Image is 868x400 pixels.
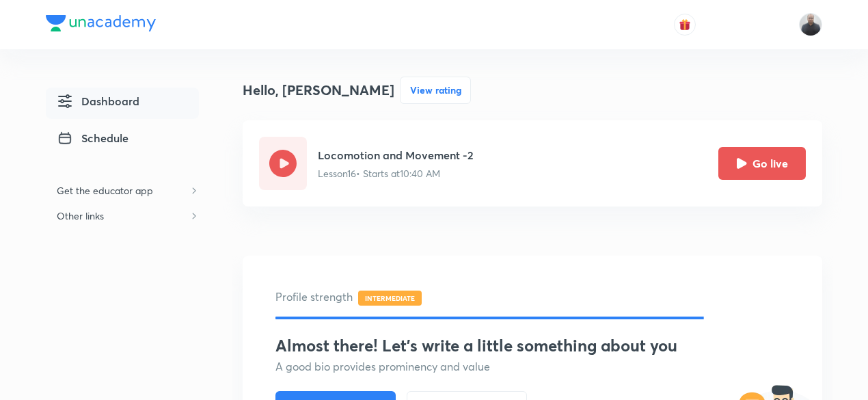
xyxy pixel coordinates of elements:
h6: Get the educator app [46,178,164,203]
a: Dashboard [46,88,199,119]
p: Lesson 16 • Starts at 10:40 AM [318,166,474,181]
span: Schedule [57,130,128,146]
h3: Almost there! Let's write a little something about you [275,336,789,356]
button: avatar [674,14,696,36]
button: Go live [718,147,806,180]
h5: Locomotion and Movement -2 [318,147,474,163]
span: Dashboard [57,93,139,109]
h6: Other links [46,203,115,228]
img: avatar [679,18,691,31]
img: Company Logo [46,15,156,31]
a: Company Logo [46,15,156,35]
h4: Hello, [PERSON_NAME] [243,80,394,101]
span: INTERMEDIATE [358,291,422,306]
a: Schedule [46,124,199,156]
h5: A good bio provides prominency and value [275,358,789,375]
h5: Profile strength [275,289,789,306]
button: View rating [400,77,471,104]
img: Mukesh Sharma [799,13,822,36]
